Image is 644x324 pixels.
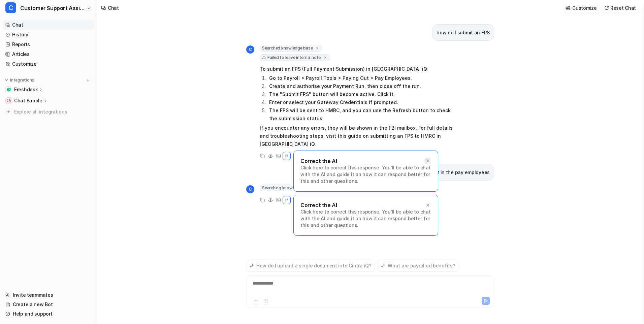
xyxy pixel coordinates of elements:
[300,202,337,208] p: Correct the AI
[3,300,94,309] a: Create a new Bot
[3,59,94,69] a: Customize
[7,88,11,92] img: Freshdesk
[260,185,323,191] span: Searching knowledge base
[246,185,254,193] span: C
[572,4,597,11] p: Customize
[246,260,375,271] button: How do I upload a single document into Cintra iQ?
[20,3,85,13] span: Customer Support Assistant
[3,20,94,30] a: Chat
[602,3,639,13] button: Reset Chat
[300,158,337,164] p: Correct the AI
[3,40,94,49] a: Reports
[267,90,457,98] li: The "Submit FPS" button will become active. Click it.
[563,3,599,13] button: Customize
[86,78,90,83] img: menu_add.svg
[566,5,570,10] img: customize
[3,290,94,300] a: Invite teammates
[5,108,12,115] img: explore all integrations
[260,54,330,61] span: Failed to leave internal note
[267,106,457,123] li: The FPS will be sent to HMRC, and you can use the Refresh button to check the submission status.
[437,29,490,37] p: how do I submit an FPS
[246,45,254,54] span: C
[3,77,36,84] button: Integrations
[10,77,34,83] p: Integrations
[4,78,9,83] img: expand menu
[3,50,94,59] a: Articles
[300,164,431,185] p: Click here to correct this response. You'll be able to chat with the AI and guide it on how it ca...
[260,45,322,52] span: Searched knowledge base
[5,2,16,13] span: C
[260,124,457,148] p: If you encounter any errors, they will be shown in the FBI mailbox. For full details and troubles...
[3,309,94,319] a: Help and support
[267,74,457,82] li: Go to Payroll > Payroll Tools > Paying Out > Pay Employees.
[3,107,94,117] a: Explore all integrations
[378,260,459,271] button: What are payrolled benefits?
[3,30,94,39] a: History
[108,4,119,11] div: Chat
[300,208,431,229] p: Click here to correct this response. You'll be able to chat with the AI and guide it on how it ca...
[267,82,457,90] li: Create and authorise your Payment Run, then close off the run.
[260,65,457,73] p: To submit an FPS (Full Payment Submission) in [GEOGRAPHIC_DATA] iQ:
[14,86,38,93] p: Freshdesk
[7,99,11,103] img: Chat Bubble
[267,98,457,106] li: Enter or select your Gateway Credentials if prompted.
[14,97,42,104] p: Chat Bubble
[14,106,91,117] span: Explore all integrations
[604,5,609,10] img: reset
